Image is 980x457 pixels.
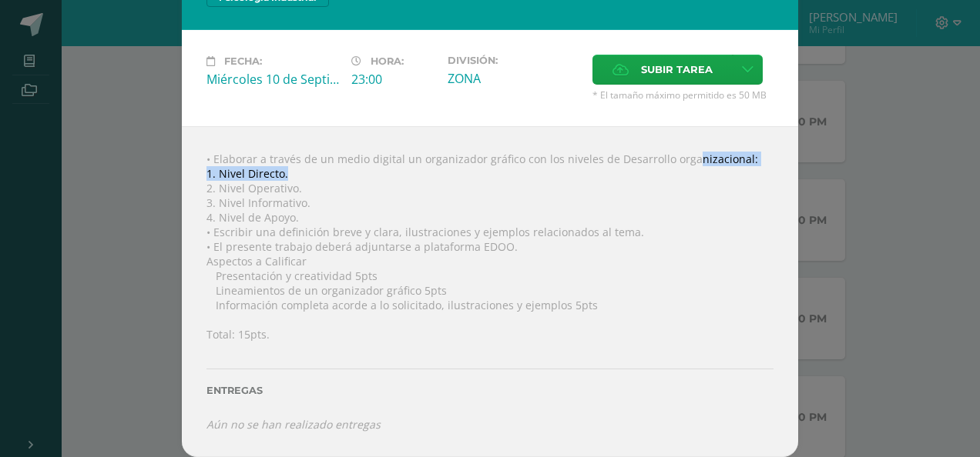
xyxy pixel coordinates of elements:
[448,55,580,66] label: División:
[371,55,404,67] span: Hora:
[448,70,580,87] div: ZONA
[206,417,381,432] i: Aún no se han realizado entregas
[182,126,798,457] div: • Elaborar a través de un medio digital un organizador gráfico con los niveles de Desarrollo orga...
[641,55,713,84] span: Subir tarea
[206,385,774,396] label: Entregas
[592,88,774,102] span: * El tamaño máximo permitido es 50 MB
[351,71,435,88] div: 23:00
[224,55,262,67] span: Fecha:
[206,71,339,88] div: Miércoles 10 de Septiembre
